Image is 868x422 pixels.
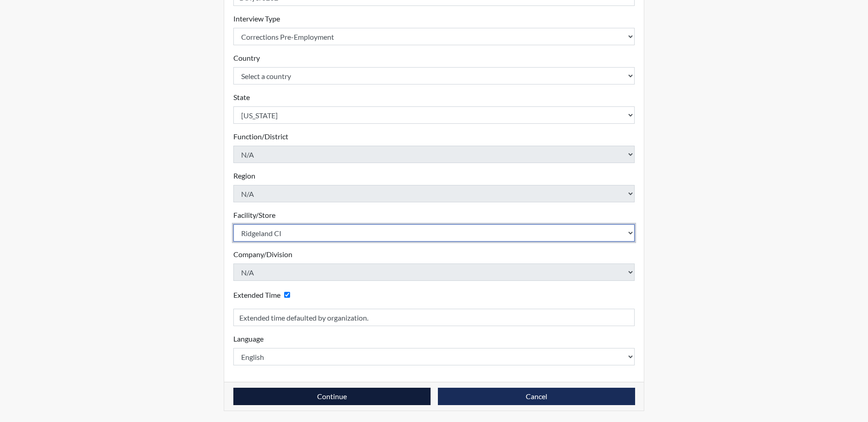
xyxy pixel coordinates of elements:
label: State [233,92,250,103]
label: Function/District [233,131,288,142]
input: Reason for Extension [233,309,635,326]
div: Checking this box will provide the interviewee with an accomodation of extra time to answer each ... [233,288,294,301]
label: Extended Time [233,290,280,301]
label: Company/Division [233,249,292,260]
label: Facility/Store [233,210,275,221]
label: Interview Type [233,13,280,24]
label: Country [233,53,260,63]
button: Cancel [438,388,635,405]
button: Continue [233,388,431,405]
label: Region [233,170,255,181]
label: Language [233,333,264,344]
